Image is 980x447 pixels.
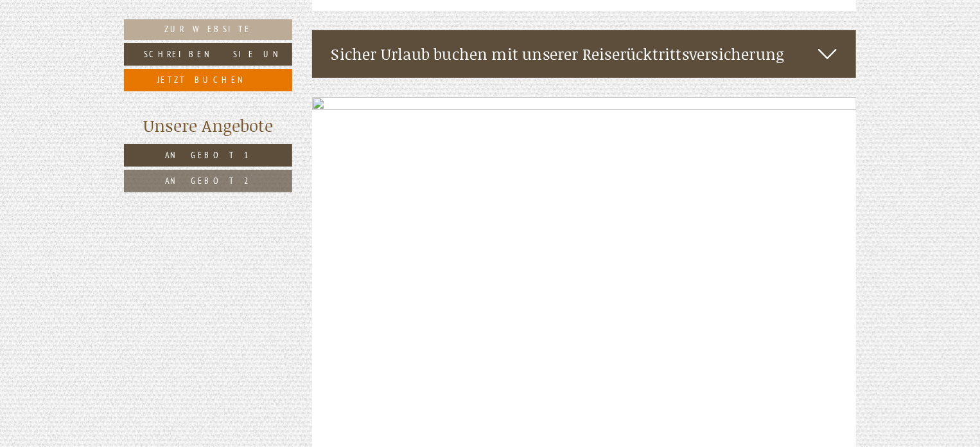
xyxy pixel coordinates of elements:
[124,114,292,138] div: Unsere Angebote
[124,19,292,40] a: Zur Website
[165,149,251,161] span: Angebot 1
[312,30,857,78] div: Sicher Urlaub buchen mit unserer Reiserücktrittsversicherung
[124,43,292,66] a: Schreiben Sie uns
[165,175,251,187] span: Angebot 2
[124,69,292,91] a: Jetzt buchen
